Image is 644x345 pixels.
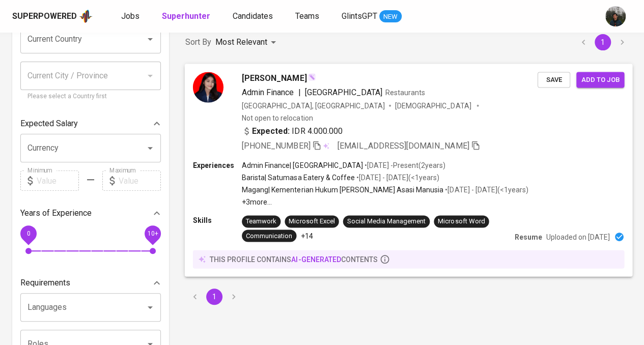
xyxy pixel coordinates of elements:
[289,217,334,226] div: Microsoft Excel
[574,34,632,50] nav: pagination navigation
[210,254,378,264] p: this profile contains contents
[242,160,363,170] p: Admin Finance | [GEOGRAPHIC_DATA]
[295,11,319,21] span: Teams
[162,10,212,23] a: Superhunter
[347,217,426,226] div: Social Media Management
[300,231,313,241] p: +14
[79,9,93,24] img: app logo
[206,289,222,305] button: page 1
[252,125,290,137] b: Expected:
[395,100,472,110] span: [DEMOGRAPHIC_DATA]
[342,11,377,21] span: GlintsGPT
[363,160,445,170] p: • [DATE] - Present ( 2 years )
[20,273,161,293] div: Requirements
[215,36,267,48] p: Most Relevant
[576,72,624,88] button: Add to job
[12,9,93,24] a: Superpoweredapp logo
[595,34,611,50] button: page 1
[185,289,243,305] nav: pagination navigation
[538,72,570,88] button: Save
[298,86,300,98] span: |
[438,217,485,226] div: Microsoft Word
[20,207,92,219] p: Years of Experience
[143,300,157,314] button: Open
[242,197,528,207] p: +3 more ...
[233,10,275,23] a: Candidates
[295,10,321,23] a: Teams
[121,11,139,21] span: Jobs
[246,217,276,226] div: Teamwork
[193,215,242,225] p: Skills
[443,185,528,195] p: • [DATE] - [DATE] ( <1 years )
[143,32,157,46] button: Open
[342,10,402,23] a: GlintsGPT NEW
[12,11,77,22] div: Superpowered
[242,87,294,97] span: Admin Finance
[543,74,565,85] span: Save
[242,140,310,150] span: [PHONE_NUMBER]
[355,172,439,183] p: • [DATE] - [DATE] ( <1 years )
[379,12,402,22] span: NEW
[185,64,632,276] a: [PERSON_NAME]Admin Finance|[GEOGRAPHIC_DATA]Restaurants[GEOGRAPHIC_DATA], [GEOGRAPHIC_DATA][DEMOG...
[20,203,161,223] div: Years of Experience
[307,73,316,81] img: magic_wand.svg
[304,87,382,97] span: [GEOGRAPHIC_DATA]
[215,33,279,52] div: Most Relevant
[605,6,626,26] img: glenn@glints.com
[242,72,306,84] span: [PERSON_NAME]
[119,170,161,191] input: Value
[20,113,161,134] div: Expected Salary
[385,88,425,96] span: Restaurants
[162,11,210,21] b: Superhunter
[26,230,30,237] span: 0
[242,185,443,195] p: Magang | Kementerian Hukum [PERSON_NAME] Asasi Manusia
[581,74,619,85] span: Add to job
[291,255,341,263] span: AI-generated
[143,141,157,155] button: Open
[147,230,158,237] span: 10+
[242,172,355,183] p: Barista | Satumasa Eatery & Coffee
[185,36,211,48] p: Sort By
[37,170,79,191] input: Value
[242,112,313,123] p: Not open to relocation
[233,11,273,21] span: Candidates
[121,10,142,23] a: Jobs
[242,100,385,110] div: [GEOGRAPHIC_DATA], [GEOGRAPHIC_DATA]
[242,125,343,137] div: IDR 4.000.000
[546,232,610,242] p: Uploaded on [DATE]
[338,140,469,150] span: [EMAIL_ADDRESS][DOMAIN_NAME]
[515,232,542,242] p: Resume
[27,92,154,102] p: Please select a Country first
[246,231,292,241] div: Communication
[193,160,242,170] p: Experiences
[20,277,70,289] p: Requirements
[20,118,78,130] p: Expected Salary
[193,72,223,102] img: f3dd0413d34258ed5d837a75cd3ecec0.jpg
